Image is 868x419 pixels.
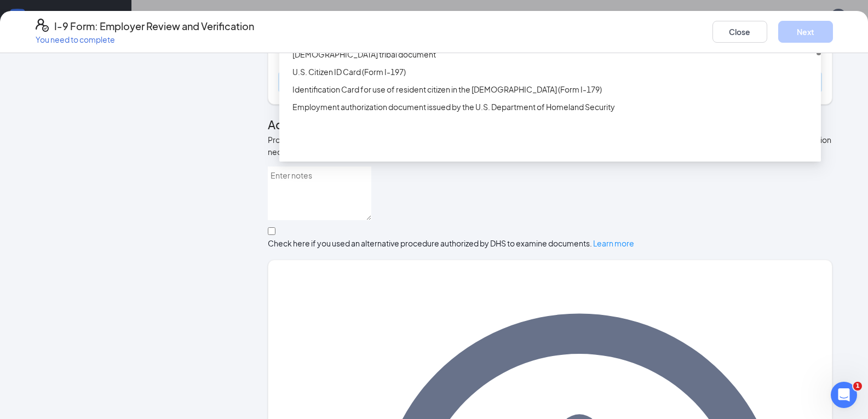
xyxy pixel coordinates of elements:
[831,382,857,408] iframe: Intercom live chat
[268,135,831,157] span: Provide all notes relating employment authorization stamps or receipts, extensions, additional do...
[54,19,254,34] h4: I-9 Form: Employer Review and Verification
[36,19,49,32] svg: FormI9EVerifyIcon
[36,34,254,45] p: You need to complete
[292,101,814,113] div: Employment authorization document issued by the U.S. Department of Homeland Security
[292,48,814,60] div: [DEMOGRAPHIC_DATA] tribal document
[268,238,832,249] div: Check here if you used an alternative procedure authorized by DHS to examine documents.
[712,21,767,43] button: Close
[292,66,814,78] div: U.S. Citizen ID Card (Form I-197)
[778,21,833,43] button: Next
[292,83,814,95] div: Identification Card for use of resident citizen in the [DEMOGRAPHIC_DATA] (Form I-179)
[268,117,389,132] span: Additional information
[268,227,275,235] input: Check here if you used an alternative procedure authorized by DHS to examine documents. Learn more
[593,238,634,248] a: Learn more
[853,382,862,391] span: 1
